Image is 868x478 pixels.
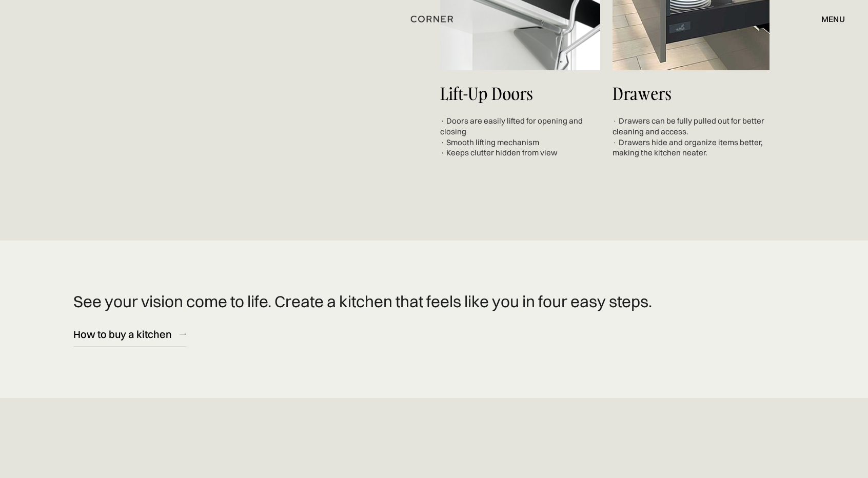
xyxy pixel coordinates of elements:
[613,116,773,158] div: · Drawers can be fully pulled out for better cleaning and access. · Drawers hide and organize ite...
[811,10,845,28] div: menu
[73,322,186,347] a: How to buy a kitchen
[613,85,773,103] h4: Drawers
[398,12,470,26] a: home
[821,15,845,23] div: menu
[73,327,172,341] div: How to buy a kitchen
[440,116,600,158] div: · Doors are easily lifted for opening and closing · Smooth lifting mechanism · Keeps clutter hidd...
[440,85,600,103] h4: Lift-up doors
[73,292,795,311] p: See your vision come to life. Create a kitchen that feels like you in four easy steps.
